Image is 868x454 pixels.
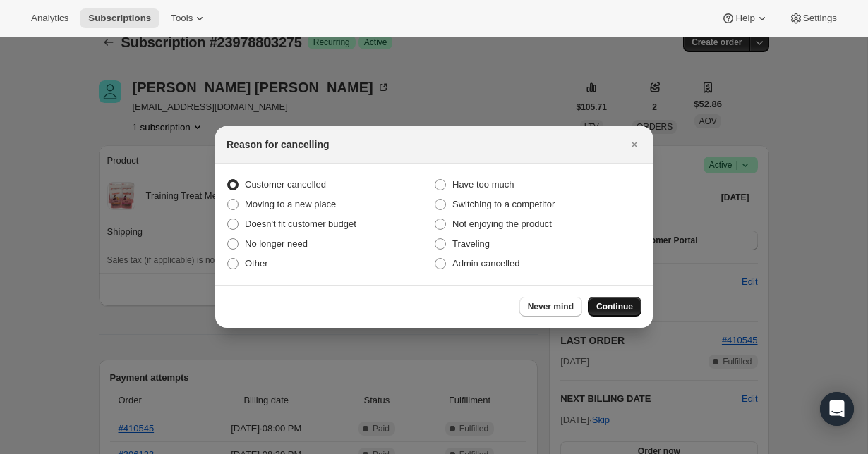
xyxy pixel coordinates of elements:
[519,297,582,317] button: Never mind
[23,8,77,28] button: Analytics
[80,8,159,28] button: Subscriptions
[227,137,329,152] h2: Reason for cancelling
[588,297,641,317] button: Continue
[780,8,845,28] button: Settings
[452,179,514,190] span: Have too much
[88,13,151,24] span: Subscriptions
[452,219,552,229] span: Not enjoying the product
[245,199,336,209] span: Moving to a new place
[245,219,356,229] span: Doesn't fit customer budget
[803,13,837,24] span: Settings
[452,199,555,209] span: Switching to a competitor
[528,301,574,312] span: Never mind
[713,8,777,28] button: Help
[596,301,633,312] span: Continue
[162,8,215,28] button: Tools
[625,135,644,154] button: Close
[452,238,490,249] span: Traveling
[171,13,193,24] span: Tools
[245,179,326,190] span: Customer cancelled
[245,238,308,249] span: No longer need
[31,13,68,24] span: Analytics
[735,13,754,24] span: Help
[820,392,854,426] div: Open Intercom Messenger
[245,258,268,269] span: Other
[452,258,519,269] span: Admin cancelled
